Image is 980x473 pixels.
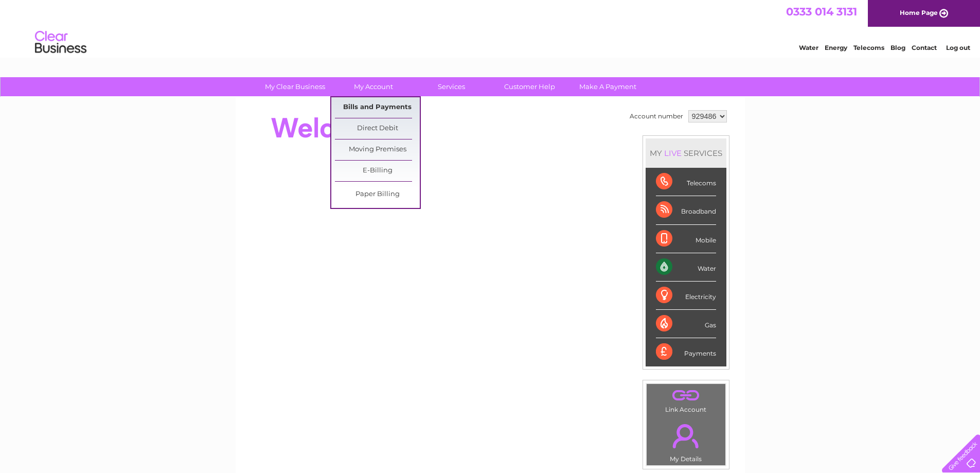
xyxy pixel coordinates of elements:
[646,138,726,168] div: MY SERVICES
[649,387,723,405] a: .
[409,77,494,96] a: Services
[946,44,970,51] a: Log out
[253,77,337,96] a: My Clear Business
[799,44,818,51] a: Water
[786,5,857,18] a: 0333 014 3131
[627,108,686,125] td: Account number
[335,97,420,118] a: Bills and Payments
[335,139,420,160] a: Moving Premises
[825,44,847,51] a: Energy
[247,6,734,50] div: Clear Business is a trading name of Verastar Limited (registered in [GEOGRAPHIC_DATA] No. 3667643...
[656,168,716,196] div: Telecoms
[646,415,726,466] td: My Details
[656,338,716,366] div: Payments
[890,44,905,51] a: Blog
[662,148,684,158] div: LIVE
[565,77,650,96] a: Make A Payment
[853,44,884,51] a: Telecoms
[912,44,937,51] a: Contact
[649,418,723,454] a: .
[335,161,420,181] a: E-Billing
[656,253,716,282] div: Water
[656,282,716,310] div: Electricity
[331,77,416,96] a: My Account
[646,383,726,416] td: Link Account
[335,118,420,139] a: Direct Debit
[656,310,716,338] div: Gas
[656,225,716,253] div: Mobile
[656,196,716,224] div: Broadband
[335,184,420,205] a: Paper Billing
[487,77,572,96] a: Customer Help
[34,27,87,58] img: logo.png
